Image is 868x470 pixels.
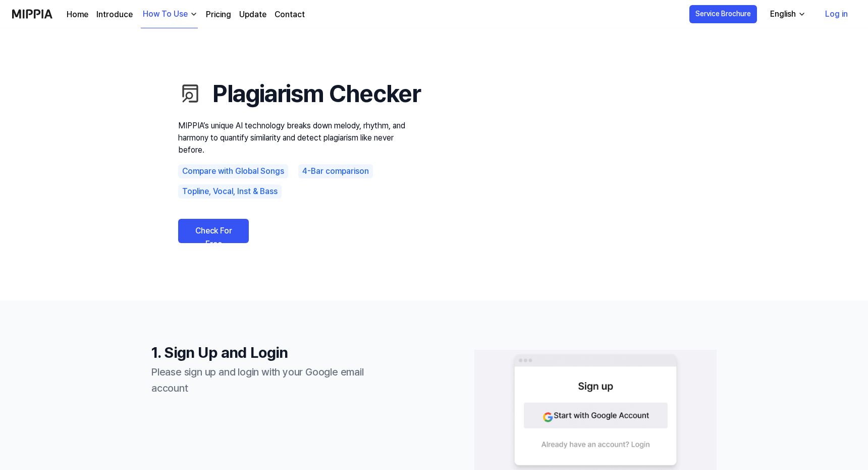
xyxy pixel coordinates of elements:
div: How To Use [141,8,190,20]
div: Compare with Global Songs [178,164,288,178]
button: How To Use [141,1,198,28]
h1: 1. Sign Up and Login [151,341,394,364]
a: Update [239,9,266,21]
div: Topline, Vocal, Inst & Bass [178,184,282,199]
a: Contact [275,9,305,21]
div: 4-Bar comparison [298,164,373,178]
h1: Plagiarism Checker [178,75,420,112]
a: Introduce [96,9,133,21]
div: English [768,8,798,20]
button: English [762,4,812,24]
div: Please sign up and login with your Google email account [151,364,394,396]
img: down [190,10,198,18]
button: Service Brochure [689,5,757,23]
a: Check For Free [178,219,249,243]
a: Pricing [206,9,231,21]
a: Home [67,9,88,21]
p: MIPPIA’s unique AI technology breaks down melody, rhythm, and harmony to quantify similarity and ... [178,120,420,156]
